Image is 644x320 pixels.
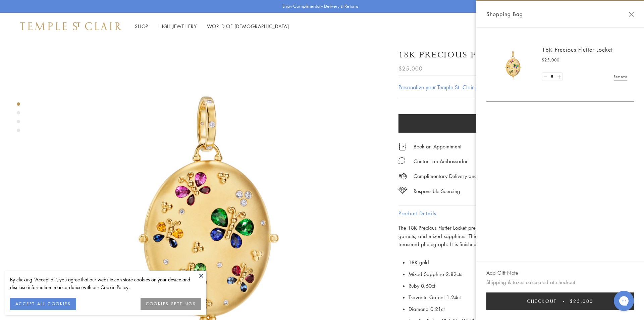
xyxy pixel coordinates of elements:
li: Ruby 0.60ct [409,280,624,292]
span: Shopping Bag [486,10,523,18]
a: ShopShop [135,23,148,30]
p: Enjoy Complimentary Delivery & Returns [282,3,359,10]
nav: Main navigation [135,22,289,31]
a: Set quantity to 0 [542,73,549,81]
img: Temple St. Clair [20,22,121,30]
div: Product gallery navigation [17,101,20,137]
p: Complimentary Delivery and Returns [414,172,495,180]
button: ACCEPT ALL COOKIES [10,298,76,310]
iframe: Gorgias live chat messenger [610,288,637,313]
a: Book an Appointment [414,143,462,150]
button: Product Details [398,206,624,221]
span: The 18K Precious Flutter Locket presents a kaleidoscope of butterflies crafted from rubies, tsavo... [398,224,620,248]
a: World of [DEMOGRAPHIC_DATA]World of [DEMOGRAPHIC_DATA] [207,23,289,30]
p: Shipping & taxes calculated at checkout [486,278,634,286]
span: $25,000 [542,57,559,63]
span: Checkout [527,298,557,305]
a: High JewelleryHigh Jewellery [158,23,197,30]
div: Responsible Sourcing [414,187,460,195]
h4: Personalize your Temple St. Clair jewel with complimentary engraving [398,83,558,91]
button: Add Gift Note [486,269,518,277]
li: Diamond 0.21ct [409,303,624,315]
a: 18K Precious Flutter Locket [542,46,613,53]
li: Tsavorite Garnet 1.24ct [409,291,624,303]
button: Checkout $25,000 [486,292,634,310]
button: COOKIES SETTINGS [141,298,201,310]
img: icon_appointment.svg [398,143,407,150]
span: $25,000 [570,298,593,305]
img: icon_delivery.svg [398,172,407,180]
img: MessageIcon-01_2.svg [398,157,405,164]
button: Close Shopping Bag [629,12,634,17]
li: 18K gold [409,257,624,268]
button: Add to bag [398,114,601,133]
a: Remove [614,73,627,80]
li: Mixed Sapphire 2.82cts [409,268,624,280]
h1: 18K Precious Flutter Locket [398,49,556,61]
span: $25,000 [398,64,423,73]
a: Set quantity to 2 [555,73,562,81]
div: Contact an Ambassador [414,157,468,166]
img: icon_sourcing.svg [398,187,407,194]
div: By clicking “Accept all”, you agree that our website can store cookies on your device and disclos... [10,276,201,291]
